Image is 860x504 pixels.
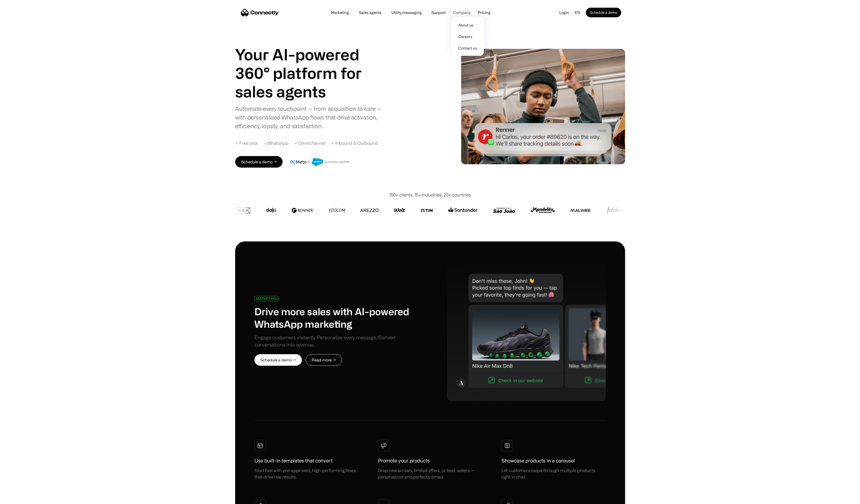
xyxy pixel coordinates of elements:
[235,140,258,146] div: ✓ Free pilot
[254,354,302,366] a: Schedule a demo →
[241,9,279,16] a: home
[453,31,482,42] a: Careers
[254,334,423,348] div: Engage customers instantly. Personalize every message. Convert conversations into revenue.
[331,140,378,146] div: ✓ Inbound & Outbound
[573,9,586,16] div: en
[355,11,385,14] a: Sales agents
[256,297,277,300] div: MARKETING
[452,16,484,56] nav: Company
[378,457,430,464] h1: Promote your products
[235,104,387,130] div: Automate every touchpoint — from acquisition to care — with personalized WhatsApp flows that driv...
[5,495,29,502] aside: Language selected: English
[388,11,426,14] a: Utility messaging
[235,156,283,168] a: Schedule a demo →
[254,305,423,330] h1: Drive more sales with AI-powered WhatsApp marketing
[501,457,575,464] h1: Showcase products in a carousel
[235,82,380,101] h1: sales agents
[378,467,481,480] div: Drop new arrivals, limited offers, or best-sellers — personalized and perfectly timed.
[501,467,605,480] div: Let customers swipe through multiple products right in chat.
[474,11,494,14] a: Pricing
[306,354,342,366] a: Read more →
[254,457,333,464] h1: Use built-in templates that convert
[427,11,449,14] a: Support
[264,140,288,146] div: ✓ WhatsApp
[452,9,472,16] div: Company
[235,45,380,82] h1: Your AI-powered 360° platform for
[254,467,358,480] div: Start fast with pre-approved, high-performing flows that drive real results.
[327,11,353,14] a: Marketing
[575,9,580,16] div: en
[235,82,380,101] div: carousel
[294,140,325,146] div: ✓ Omnichannel
[453,19,482,31] a: About us
[453,42,482,54] a: Contact us
[555,9,573,16] a: Login
[586,8,621,17] a: Schedule a demo
[290,158,350,166] img: Meta and Salesforce business partner badge.
[453,9,470,16] div: Company
[10,496,29,502] ul: Language list
[389,192,471,198] div: 150+ clients, 15+ industries, 20+ countries
[235,82,380,101] div: 1 of 4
